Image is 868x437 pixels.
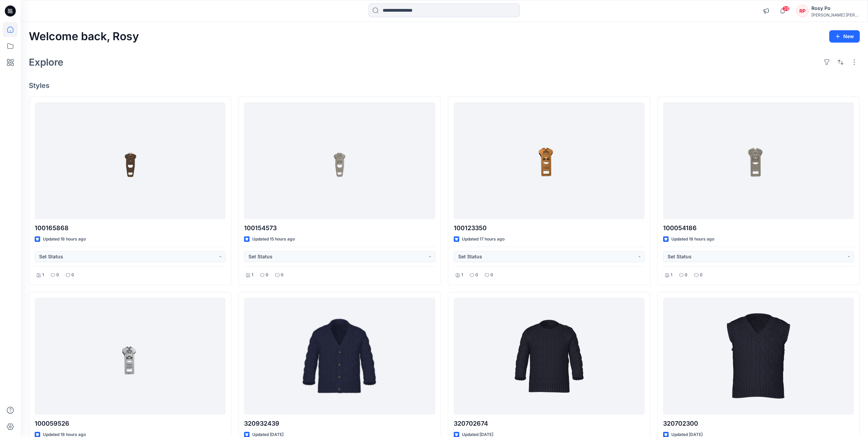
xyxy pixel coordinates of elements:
[671,236,714,243] p: Updated 18 hours ago
[252,236,295,243] p: Updated 15 hours ago
[700,271,703,279] p: 0
[35,223,225,233] p: 100165868
[475,271,478,279] p: 0
[71,271,74,279] p: 0
[35,298,225,415] a: 100059526
[796,5,809,17] div: RP
[29,81,860,90] h4: Styles
[35,102,225,219] a: 100165868
[266,271,268,279] p: 0
[454,223,645,233] p: 100123350
[490,271,493,279] p: 0
[663,419,854,428] p: 320702300
[454,102,645,219] a: 100123350
[244,102,435,219] a: 100154573
[663,223,854,233] p: 100054186
[29,30,139,43] h2: Welcome back, Rosy
[29,57,63,68] h2: Explore
[42,271,44,279] p: 1
[281,271,283,279] p: 0
[461,271,463,279] p: 1
[782,6,790,11] span: 38
[454,298,645,415] a: 320702674
[244,223,435,233] p: 100154573
[454,419,645,428] p: 320702674
[685,271,687,279] p: 0
[56,271,59,279] p: 0
[663,298,854,415] a: 320702300
[35,419,225,428] p: 100059526
[811,12,859,18] div: [PERSON_NAME] [PERSON_NAME]
[663,102,854,219] a: 100054186
[244,298,435,415] a: 320932439
[252,271,253,279] p: 1
[811,4,859,12] div: Rosy Po
[829,30,860,43] button: New
[244,419,435,428] p: 320932439
[43,236,86,243] p: Updated 18 hours ago
[462,236,505,243] p: Updated 17 hours ago
[671,271,672,279] p: 1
